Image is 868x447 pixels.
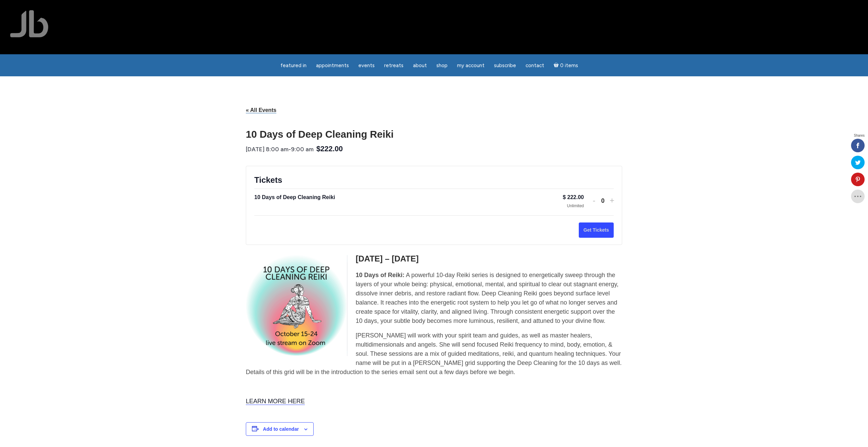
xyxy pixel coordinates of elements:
a: Appointments [312,59,353,72]
button: Get Tickets [579,222,614,238]
span: [DATE] – [DATE] [356,254,419,263]
strong: 10 Days of Reiki: [356,272,405,278]
button: - [592,196,596,205]
h1: 10 Days of Deep Cleaning Reiki [246,129,622,139]
span: 222.00 [567,194,584,200]
span: featured in [280,62,307,69]
span: Retreats [384,62,403,69]
a: Contact [521,59,548,72]
span: Shares [854,134,865,137]
h2: Tickets [254,174,614,186]
span: Shop [436,62,448,69]
div: Unlimited [563,203,584,209]
a: Cart0 items [550,58,582,72]
span: My Account [457,62,485,69]
p: [PERSON_NAME] will work with your spirit team and guides, as well as master healers, multidimensi... [246,331,622,377]
a: My Account [453,59,489,72]
span: Events [358,62,375,69]
i: Cart [554,62,560,69]
a: Subscribe [490,59,520,72]
button: + [610,196,614,205]
span: 0 items [560,63,578,68]
span: Contact [526,62,544,69]
a: About [409,59,431,72]
a: « All Events [246,107,276,113]
span: $ [563,194,566,200]
div: 10 Days of Deep Cleaning Reiki [254,193,563,202]
span: Appointments [316,62,349,69]
span: 9:00 am [291,146,314,153]
span: $222.00 [316,143,343,155]
button: View links to add events to your calendar [263,426,299,432]
img: Jamie Butler. The Everyday Medium [10,10,48,37]
span: About [413,62,427,69]
p: A powerful 10-day Reiki series is designed to energetically sweep through the layers of your whol... [246,271,622,326]
a: Events [354,59,379,72]
a: Shop [432,59,452,72]
span: [DATE] 8:00 am [246,146,289,153]
span: Subscribe [494,62,516,69]
a: LEARN MORE HERE [246,398,305,405]
a: featured in [276,59,311,72]
div: - [246,144,314,155]
a: Retreats [380,59,408,72]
